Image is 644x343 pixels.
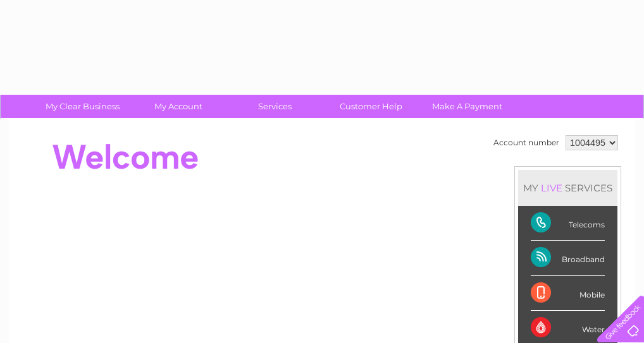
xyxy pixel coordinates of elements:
a: Customer Help [319,95,423,118]
div: Telecoms [531,206,605,241]
a: Services [223,95,327,118]
a: My Clear Business [30,95,135,118]
div: Mobile [531,276,605,311]
td: Account number [490,132,562,153]
div: Broadband [531,241,605,275]
div: MY SERVICES [518,170,617,206]
div: LIVE [538,182,565,194]
a: My Account [127,95,231,118]
a: Make A Payment [415,95,519,118]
